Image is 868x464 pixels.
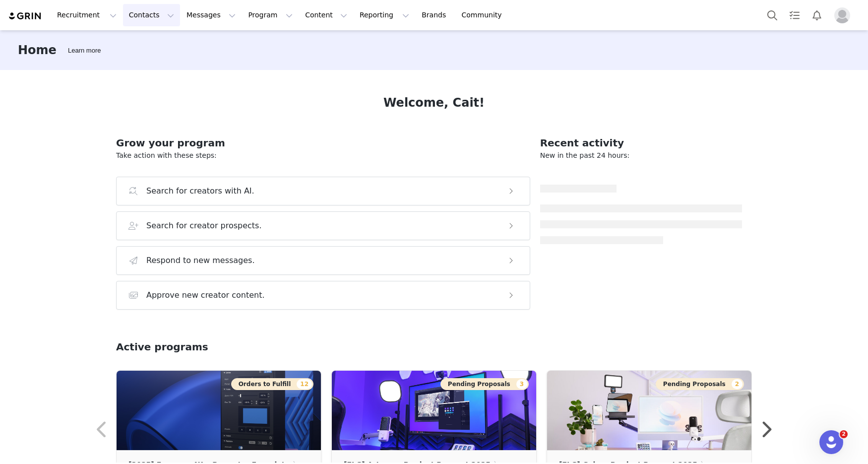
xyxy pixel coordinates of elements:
[332,371,536,450] img: 2ced3d25-3b74-4ea9-af70-8b847f36fb78.jpg
[18,41,57,59] h3: Home
[354,4,415,26] button: Reporting
[181,4,242,26] button: Messages
[116,211,530,240] button: Search for creator prospects.
[784,4,806,26] a: Tasks
[117,371,321,450] img: 66e73f2b-e8a9-407f-8bcc-e38e8709f15f.jpg
[656,378,744,390] button: Pending Proposals2
[819,430,843,454] iframe: Intercom live chat
[116,135,530,150] h2: Grow your program
[840,430,848,438] span: 2
[146,255,255,266] h3: Respond to new messages.
[440,378,529,390] button: Pending Proposals3
[231,378,313,390] button: Orders to Fulfill12
[116,281,530,310] button: Approve new creator content.
[540,150,742,161] p: New in the past 24 hours:
[834,7,850,23] img: placeholder-profile.jpg
[116,339,208,354] h2: Active programs
[383,94,485,112] h1: Welcome, Cait!
[540,135,742,150] h2: Recent activity
[547,371,751,450] img: 3c31aed3-1700-4e58-9f77-09904425bb60.jpg
[116,150,530,161] p: Take action with these steps:
[806,4,828,26] button: Notifications
[456,4,512,26] a: Community
[828,7,860,23] button: Profile
[761,4,783,26] button: Search
[146,289,265,301] h3: Approve new creator content.
[8,11,43,21] img: grin logo
[416,4,455,26] a: Brands
[66,46,103,56] div: Tooltip anchor
[146,220,262,232] h3: Search for creator prospects.
[123,4,180,26] button: Contacts
[51,4,123,26] button: Recruitment
[116,246,530,275] button: Respond to new messages.
[299,4,353,26] button: Content
[242,4,299,26] button: Program
[146,185,254,197] h3: Search for creators with AI.
[116,177,530,205] button: Search for creators with AI.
